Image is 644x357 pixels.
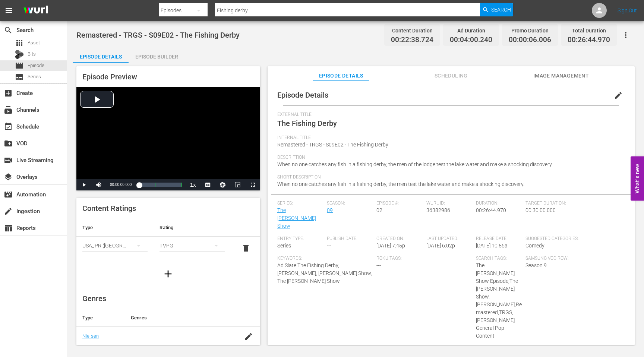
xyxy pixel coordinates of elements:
[376,207,382,213] span: 02
[277,112,621,118] span: External Title
[277,142,388,148] span: Remastered - TRGS - S09E02 - The Fishing Derby
[376,243,405,249] span: [DATE] 7:45p
[313,71,369,80] span: Episode Details
[4,122,13,131] span: Schedule
[277,262,372,284] span: Ad Slate The Fishing Derby, [PERSON_NAME], [PERSON_NAME] Show, The [PERSON_NAME] Show
[76,309,125,327] th: Type
[73,48,129,66] div: Episode Details
[525,200,621,206] span: Target Duration:
[4,224,13,233] span: Reports
[139,183,181,187] div: Progress Bar
[4,207,13,216] span: Ingestion
[76,219,154,237] th: Type
[277,207,316,229] a: The [PERSON_NAME] Show
[277,181,524,187] span: When no one catches any fish in a fishing derby, the men test the lake water and make a shocking ...
[277,161,553,167] span: When no one catches any fish in a fishing derby, the men of the lodge test the lake water and mak...
[476,243,508,249] span: [DATE] 10:56a
[4,105,13,114] span: Channels
[277,236,323,242] span: Entry Type:
[426,200,472,206] span: Wurl ID:
[376,200,422,206] span: Episode #:
[15,61,24,70] span: Episode
[476,236,522,242] span: Release Date:
[82,333,99,339] a: Nielsen
[277,155,621,161] span: Description
[76,179,91,190] button: Play
[245,179,260,190] button: Fullscreen
[480,3,513,16] button: Search
[160,235,225,256] div: TVPG
[129,48,184,63] button: Episode Builder
[277,174,621,180] span: Short Description
[476,256,522,262] span: Search Tags:
[631,157,644,201] button: Open Feedback Widget
[450,25,492,36] div: Ad Duration
[533,71,589,80] span: Image Management
[277,243,291,249] span: Series
[426,236,472,242] span: Last Updated:
[15,73,24,82] span: Series
[277,346,373,352] span: Actors
[15,38,24,47] span: Asset
[525,243,544,249] span: Comedy
[327,236,373,242] span: Publish Date:
[201,179,215,190] button: Captions
[4,156,13,165] span: Live Streaming
[186,179,201,190] button: Playback Rate
[525,256,571,262] span: Samsung VOD Row:
[76,219,260,260] table: simple table
[154,219,231,237] th: Rating
[125,309,237,327] th: Genres
[426,243,455,249] span: [DATE] 6:02p
[4,89,13,98] span: Create
[509,25,551,36] div: Promo Duration
[91,179,106,190] button: Mute
[82,235,148,256] div: USA_PR ([GEOGRAPHIC_DATA] ([GEOGRAPHIC_DATA]))
[4,173,13,181] span: Overlays
[15,50,24,59] div: Bits
[241,244,250,253] span: delete
[4,26,13,35] span: Search
[129,48,184,66] div: Episode Builder
[76,87,260,190] div: Video Player
[4,6,13,15] span: menu
[237,239,255,257] button: delete
[73,48,129,63] button: Episode Details
[423,71,479,80] span: Scheduling
[277,119,337,128] span: The Fishing Derby
[76,31,240,40] span: Remastered - TRGS - S09E02 - The Fishing Derby
[277,91,328,99] span: Episode Details
[215,179,230,190] button: Jump To Time
[491,3,511,16] span: Search
[391,25,433,36] div: Content Duration
[476,200,522,206] span: Duration:
[277,135,621,141] span: Internal Title
[230,179,245,190] button: Picture-in-Picture
[391,36,433,44] span: 00:22:38.724
[450,36,492,44] span: 00:04:00.240
[28,62,44,69] span: Episode
[82,204,136,213] span: Content Ratings
[82,294,106,303] span: Genres
[277,256,373,262] span: Keywords:
[28,73,41,80] span: Series
[568,25,610,36] div: Total Duration
[426,207,450,213] span: 36382986
[476,346,572,352] span: Producers
[614,91,623,100] span: edit
[327,207,333,213] a: 09
[376,346,472,352] span: Directors
[476,207,506,213] span: 00:26:44.970
[18,2,54,19] img: ans4CAIJ8jUAAAAAAAAAAAAAAAAAAAAAAAAgQb4GAAAAAAAAAAAAAAAAAAAAAAAAJMjXAAAAAAAAAAAAAAAAAAAAAAAAgAT5G...
[4,139,13,148] span: VOD
[376,256,472,262] span: Roku Tags:
[376,262,381,268] span: ---
[110,183,132,187] span: 00:00:00.000
[618,7,637,13] a: Sign Out
[525,262,547,268] span: Season 9
[509,36,551,44] span: 00:00:06.006
[277,200,323,206] span: Series:
[82,72,137,81] span: Episode Preview
[327,243,331,249] span: ---
[525,207,556,213] span: 00:30:00.000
